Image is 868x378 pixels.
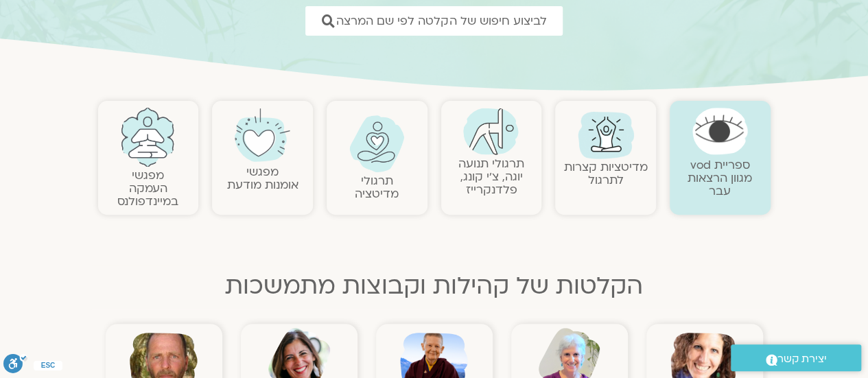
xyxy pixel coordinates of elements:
[777,350,827,368] span: יצירת קשר
[305,6,563,36] a: לביצוע חיפוש של הקלטה לפי שם המרצה
[355,173,399,202] a: תרגולימדיטציה
[564,159,648,188] a: מדיטציות קצרות לתרגול
[336,14,546,27] span: לביצוע חיפוש של הקלטה לפי שם המרצה
[117,167,178,209] a: מפגשיהעמקה במיינדפולנס
[227,164,298,193] a: מפגשיאומנות מודעת
[688,157,752,199] a: ספריית vodמגוון הרצאות עבר
[731,344,861,371] a: יצירת קשר
[458,156,524,198] a: תרגולי תנועהיוגה, צ׳י קונג, פלדנקרייז
[98,272,771,300] h2: הקלטות של קהילות וקבוצות מתמשכות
